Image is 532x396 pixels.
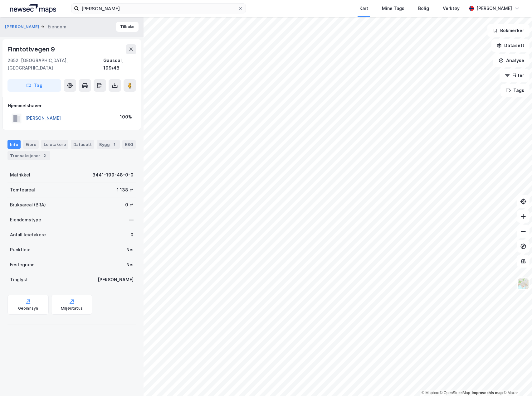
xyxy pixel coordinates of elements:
[41,140,68,149] div: Leietakere
[501,366,532,396] iframe: Chat Widget
[111,141,117,147] div: 1
[129,216,134,224] div: —
[7,79,61,92] button: Tag
[491,39,530,52] button: Datasett
[10,231,46,239] div: Antall leietakere
[10,201,46,209] div: Bruksareal (BRA)
[440,391,470,395] a: OpenStreetMap
[359,5,368,12] div: Kart
[117,186,134,194] div: 1 138 ㎡
[126,261,134,268] div: Nei
[8,102,136,109] div: Hjemmelshaver
[23,140,39,149] div: Eiere
[7,140,21,149] div: Info
[501,366,532,396] div: Kontrollprogram for chat
[103,57,136,72] div: Gausdal, 199/48
[10,246,31,254] div: Punktleie
[5,24,41,30] button: [PERSON_NAME]
[476,5,512,12] div: [PERSON_NAME]
[48,23,66,31] div: Eiendom
[79,4,238,13] input: Søk på adresse, matrikkel, gårdeiere, leietakere eller personer
[10,4,56,13] img: logo.a4113a55bc3d86da70a041830d287a7e.svg
[10,276,28,283] div: Tinglyst
[487,24,530,37] button: Bokmerker
[10,186,35,194] div: Tomteareal
[443,5,460,12] div: Verktøy
[500,84,530,97] button: Tags
[120,113,132,121] div: 100%
[382,5,404,12] div: Mine Tags
[125,201,134,209] div: 0 ㎡
[422,391,439,395] a: Mapbox
[97,140,120,149] div: Bygg
[10,171,30,179] div: Matrikkel
[7,151,50,160] div: Transaksjoner
[126,246,134,254] div: Nei
[472,391,503,395] a: Improve this map
[130,231,134,239] div: 0
[7,44,56,54] div: Finntottvegen 9
[116,22,139,32] button: Tilbake
[71,140,94,149] div: Datasett
[122,140,136,149] div: ESG
[41,152,48,159] div: 2
[418,5,429,12] div: Bolig
[493,54,530,67] button: Analyse
[98,276,134,283] div: [PERSON_NAME]
[500,69,530,82] button: Filter
[92,171,134,179] div: 3441-199-48-0-0
[61,306,83,311] div: Miljøstatus
[10,261,34,268] div: Festegrunn
[18,306,38,311] div: Geoinnsyn
[10,216,41,224] div: Eiendomstype
[7,57,103,72] div: 2652, [GEOGRAPHIC_DATA], [GEOGRAPHIC_DATA]
[517,278,529,290] img: Z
